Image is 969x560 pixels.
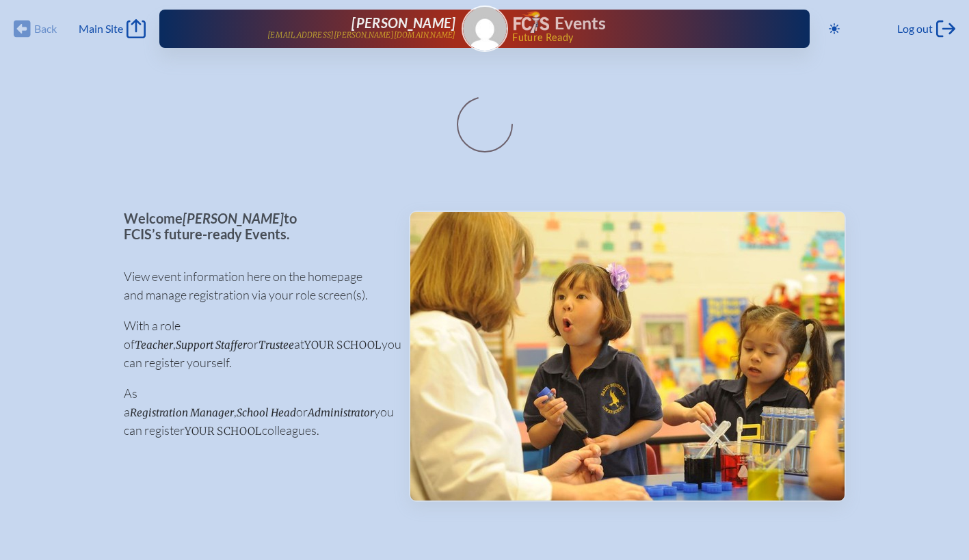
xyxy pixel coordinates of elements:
span: [PERSON_NAME] [183,210,284,226]
a: [PERSON_NAME][EMAIL_ADDRESS][PERSON_NAME][DOMAIN_NAME] [203,15,456,42]
span: Log out [897,22,933,36]
span: your school [185,425,262,438]
p: View event information here on the homepage and manage registration via your role screen(s). [124,267,387,304]
img: Gravatar [463,7,507,51]
p: As a , or you can register colleagues. [124,384,387,440]
p: [EMAIL_ADDRESS][PERSON_NAME][DOMAIN_NAME] [267,31,455,40]
span: Registration Manager [130,406,234,419]
span: [PERSON_NAME] [351,14,455,31]
span: Main Site [79,22,123,36]
span: Trustee [258,338,294,351]
span: your school [304,338,382,351]
span: School Head [237,406,296,419]
div: FCIS Events — Future ready [514,11,767,42]
span: Teacher [135,338,173,351]
span: Support Staffer [176,338,247,351]
span: Administrator [308,406,374,419]
p: With a role of , or at you can register yourself. [124,317,387,372]
img: Events [410,212,845,501]
span: Future Ready [512,33,766,42]
a: Main Site [79,19,146,38]
a: Gravatar [462,5,508,52]
p: Welcome to FCIS’s future-ready Events. [124,211,387,241]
